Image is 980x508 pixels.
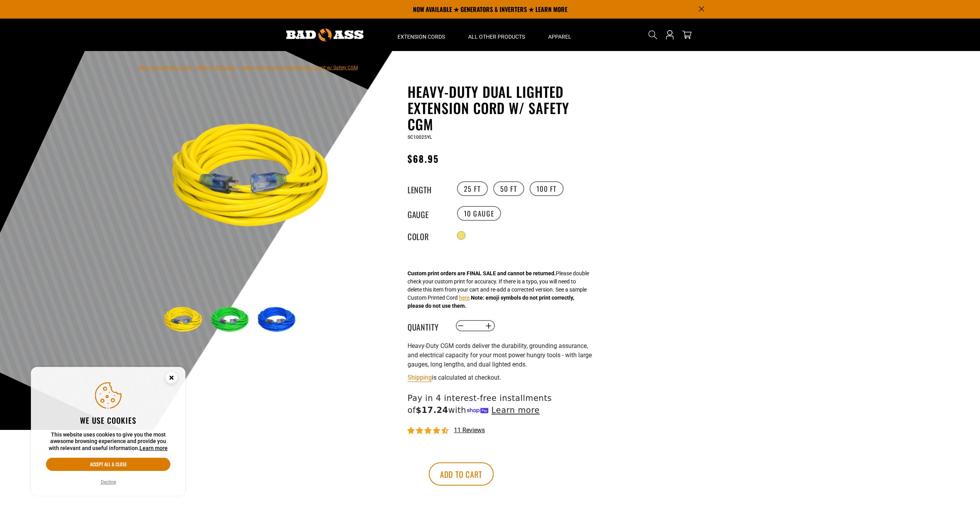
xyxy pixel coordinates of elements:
[408,135,432,140] span: SC10025YL
[99,478,118,486] button: Decline
[238,65,240,70] span: ›
[408,84,597,132] h1: Heavy-Duty Dual Lighted Extension Cord w/ Safety CGM
[46,431,170,452] p: This website uses cookies to give you the most awesome browsing experience and provide you with r...
[46,458,170,471] button: Accept all & close
[408,372,597,383] div: is calculated at checkout.
[139,65,191,70] a: Bad Ass Extension Cords
[408,270,556,276] strong: Custom print orders are FINAL SALE and cannot be returned.
[408,269,589,310] div: Please double check your custom print for accuracy. If there is a typo, you will need to delete t...
[429,462,494,486] button: Add to cart
[408,427,450,435] span: 4.64 stars
[408,321,446,331] label: Quantity
[459,294,469,302] button: here
[31,367,185,496] aside: Cookie Consent
[139,63,358,72] nav: breadcrumbs
[468,33,525,40] span: All Other Products
[386,19,457,51] summary: Extension Cords
[209,298,253,343] img: green
[537,19,583,51] summary: Apparel
[530,181,564,196] label: 100 FT
[241,65,358,70] span: Heavy-Duty Dual Lighted Extension Cord w/ Safety CGM
[196,65,237,70] a: Return to Collection
[457,206,501,221] label: 10 Gauge
[286,29,363,41] img: Bad Ass Extension Cords
[162,298,207,343] img: yellow
[46,415,170,425] h2: We use cookies
[493,181,524,196] label: 50 FT
[162,85,348,271] img: yellow
[457,19,537,51] summary: All Other Products
[647,29,659,41] summary: Search
[139,445,168,451] a: Learn more
[408,184,446,194] legend: Length
[255,298,300,343] img: blue
[408,295,574,309] strong: Note: emoji symbols do not print correctly, please do not use them.
[457,181,488,196] label: 25 FT
[408,230,446,240] legend: Color
[193,65,194,70] span: ›
[408,342,592,368] span: Heavy-Duty CGM cords deliver the durability, grounding assurance, and electrical capacity for you...
[408,208,446,218] legend: Gauge
[548,33,571,40] span: Apparel
[454,426,485,434] span: 11 reviews
[408,374,432,381] a: Shipping
[397,33,445,40] span: Extension Cords
[408,152,439,165] span: $68.95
